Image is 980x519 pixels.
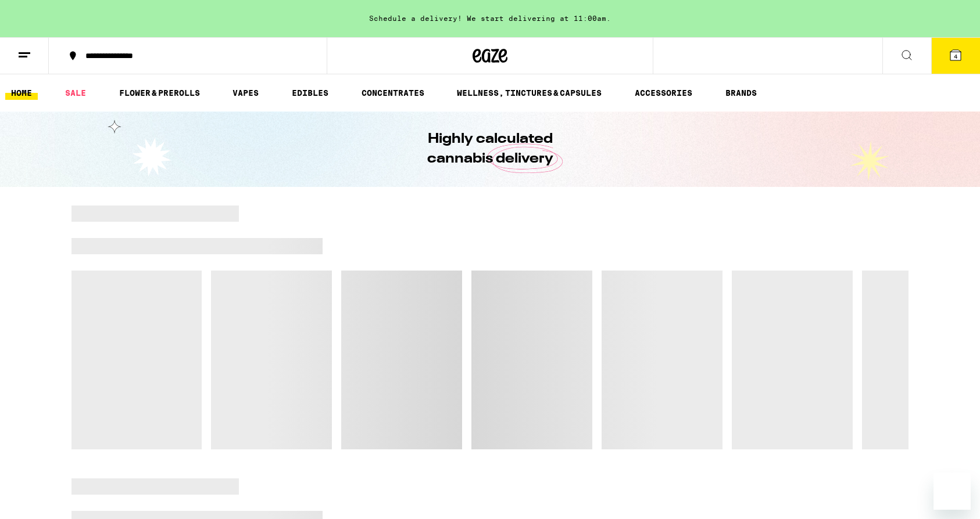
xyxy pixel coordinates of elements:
a: HOME [5,86,38,100]
a: ACCESSORIES [629,86,698,100]
a: WELLNESS, TINCTURES & CAPSULES [451,86,607,100]
button: 4 [931,38,980,74]
a: CONCENTRATES [356,86,430,100]
h1: Highly calculated cannabis delivery [394,129,586,169]
span: 4 [954,53,957,60]
iframe: Button to launch messaging window [933,473,971,510]
a: FLOWER & PREROLLS [113,86,206,100]
a: VAPES [227,86,264,100]
a: SALE [59,86,92,100]
a: BRANDS [720,86,763,100]
a: EDIBLES [286,86,334,100]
